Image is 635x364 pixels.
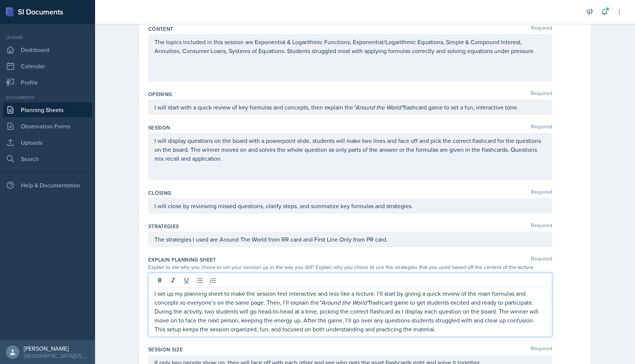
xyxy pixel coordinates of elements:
[353,103,403,111] em: “Around the World”
[148,124,170,131] label: Session
[3,75,92,90] a: Profile
[3,119,92,134] a: Observation Forms
[3,135,92,150] a: Uploads
[154,289,546,334] p: I set up my planning sheet to make the session feel interactive and less like a lecture. I’ll sta...
[154,235,546,244] p: The strategies I used are Around The World from RR card and First Line Only from PR card.
[154,201,546,210] p: I will close by reviewing missed questions, clarify steps, and summarize key formulas and strateg...
[531,124,552,131] span: Required
[148,256,216,263] label: Explain Planning Sheet
[154,136,546,163] p: I will display questions on the board with a powerpoint slide, students will make two lines and f...
[3,42,92,57] a: Dashboard
[154,103,546,112] p: I will start with a quick review of key formulas and concepts, then explain the flashcard game to...
[531,256,552,263] span: Required
[24,345,89,352] div: [PERSON_NAME]
[148,346,183,353] label: Session Size
[531,189,552,197] span: Required
[3,34,92,41] div: Leader
[148,25,173,33] label: Content
[319,298,369,306] em: “Around the World”
[3,94,92,101] div: Documents
[148,263,552,271] div: Explain to me why you chose to set your session up in the way you did? Explain why you chose to u...
[3,151,92,166] a: Search
[154,37,546,55] p: The topics included in this session are Exponential & Logarithmic Functions, Exponential/Logarith...
[531,91,552,98] span: Required
[3,178,92,193] div: Help & Documentation
[531,346,552,353] span: Required
[148,189,171,197] label: Closing
[3,102,92,117] a: Planning Sheets
[531,223,552,230] span: Required
[148,91,172,98] label: Opening
[148,223,179,230] label: Strategies
[3,59,92,73] a: Calendar
[531,25,552,33] span: Required
[24,352,89,360] div: [GEOGRAPHIC_DATA][US_STATE]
